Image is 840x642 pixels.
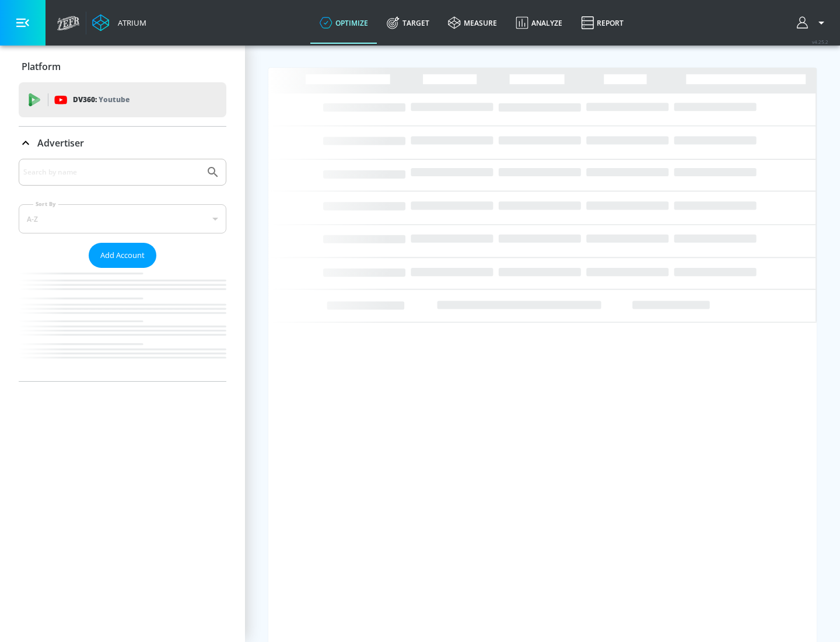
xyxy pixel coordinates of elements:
p: Advertiser [37,137,84,149]
button: Add Account [89,243,156,268]
div: Advertiser [19,127,226,159]
a: Atrium [92,14,146,32]
input: Search by name [23,165,200,180]
p: Platform [22,60,61,73]
div: Atrium [113,18,146,28]
div: DV360: Youtube [19,82,226,117]
div: Platform [19,50,226,83]
span: v 4.25.2 [812,39,828,45]
span: Add Account [100,249,145,262]
a: optimize [310,2,377,44]
div: Advertiser [19,159,226,381]
a: measure [439,2,506,44]
p: DV360: [73,93,129,106]
a: Target [377,2,439,44]
p: Youtube [99,93,129,106]
a: Analyze [506,2,572,44]
a: Report [572,2,633,44]
label: Sort By [33,200,58,208]
div: A-Z [19,204,226,233]
nav: list of Advertiser [19,268,226,381]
